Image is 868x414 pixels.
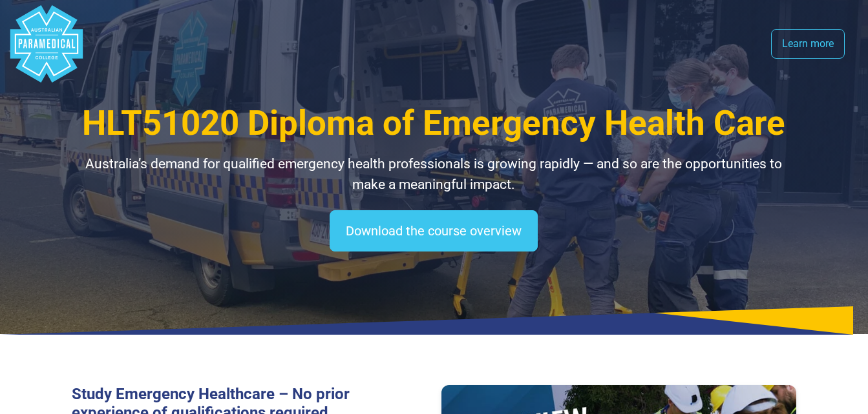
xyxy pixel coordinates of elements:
[330,210,538,251] a: Download the course overview
[771,29,845,59] a: Learn more
[72,154,796,195] p: Australia’s demand for qualified emergency health professionals is growing rapidly — and so are t...
[82,103,785,143] span: HLT51020 Diploma of Emergency Health Care
[8,5,85,83] div: Australian Paramedical College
